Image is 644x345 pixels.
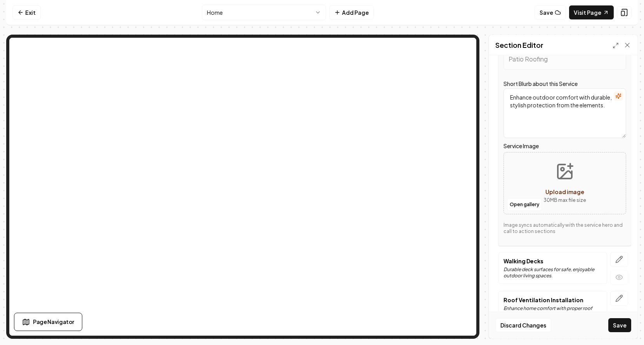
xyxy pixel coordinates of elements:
[503,296,602,304] p: Roof Ventilation Installation
[14,313,82,331] button: Page Navigator
[537,156,592,210] button: Upload image
[543,196,586,204] p: 30 MB max file size
[503,80,578,87] label: Short Blurb about this Service
[535,5,566,19] button: Save
[12,5,41,19] a: Exit
[503,266,602,279] p: Durable deck surfaces for safe, enjoyable outdoor living spaces.
[507,198,542,211] button: Open gallery
[503,141,626,151] label: Service Image
[495,40,543,51] h2: Section Editor
[503,305,602,318] p: Enhance home comfort with proper roof ventilation and airflow.
[503,257,602,265] p: Walking Decks
[503,222,626,235] p: Image syncs automatically with the service hero and call to action sections
[495,318,551,332] button: Discard Changes
[569,5,614,19] a: Visit Page
[503,48,626,70] input: Service Name
[329,5,374,19] button: Add Page
[545,188,584,195] span: Upload image
[608,318,631,332] button: Save
[33,318,74,326] span: Page Navigator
